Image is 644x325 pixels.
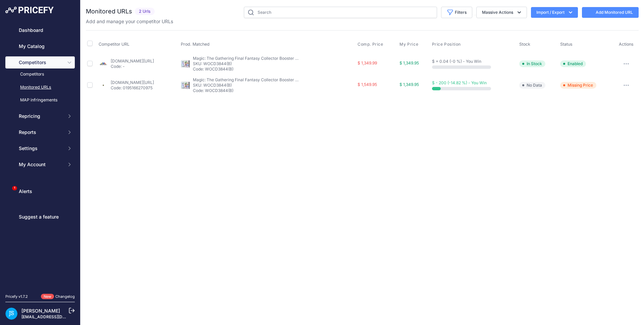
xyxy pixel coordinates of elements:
button: Competitors [5,56,75,68]
span: $ 1,349.99 [358,60,377,65]
p: SKU: WOCD3844(B) [193,61,300,66]
a: [DOMAIN_NAME][URL] [111,80,154,85]
button: Import / Export [531,7,578,18]
span: Actions [619,42,634,47]
span: 2 Urls [135,8,155,15]
a: Monitored URLs [5,82,75,93]
span: Comp. Price [358,42,383,47]
span: Competitor URL [99,42,129,47]
button: Comp. Price [358,42,385,47]
a: [PERSON_NAME] [21,308,60,314]
a: Alerts [5,185,75,197]
span: $ - 200 (-14.82 %) - You Win [432,80,487,85]
span: Missing Price [560,82,596,89]
span: In Stock [519,60,545,67]
button: My Price [399,42,420,47]
button: Repricing [5,110,75,122]
span: Magic: The Gathering Final Fantasy Collector Booster Box [193,56,303,61]
a: [DOMAIN_NAME][URL] [111,58,154,63]
span: $ 1,349.95 [399,60,419,65]
a: Dashboard [5,24,75,36]
p: Code: WOCD3844(B) [193,66,300,72]
span: Reports [19,129,63,136]
span: Price Position [432,42,461,47]
span: Competitors [19,59,63,66]
span: My Price [399,42,418,47]
button: Filters [441,7,472,18]
span: Stock [519,42,530,47]
a: MAP infringements [5,94,75,106]
span: No Data [519,82,545,89]
input: Search [244,7,437,18]
nav: Sidebar [5,24,75,286]
span: Enabled [560,60,586,67]
p: Code: 0195166270975 [111,85,154,91]
span: Magic: The Gathering Final Fantasy Collector Booster Box [193,77,303,82]
a: [EMAIL_ADDRESS][DOMAIN_NAME] [21,314,92,319]
p: Code: WOCD3844(B) [193,88,300,93]
button: My Account [5,158,75,171]
span: Prod. Matched [181,42,210,47]
button: Massive Actions [476,7,527,18]
div: Pricefy v1.7.2 [5,294,28,299]
span: Status [560,42,573,47]
h2: Monitored URLs [86,7,132,16]
a: Competitors [5,68,75,80]
button: Settings [5,142,75,154]
span: Repricing [19,113,63,120]
span: New [41,294,54,299]
span: Settings [19,145,63,152]
a: Suggest a feature [5,211,75,223]
span: $ 1,549.95 [358,82,377,87]
p: SKU: WOCD3844(B) [193,83,300,88]
button: Reports [5,126,75,138]
span: $ + 0.04 (-0 %) - You Win [432,59,481,64]
span: $ 1,349.95 [399,82,419,87]
p: Code: - [111,64,154,69]
button: Price Position [432,42,462,47]
a: Changelog [55,294,75,299]
span: My Account [19,161,63,168]
img: Pricefy Logo [5,7,54,13]
p: Add and manage your competitor URLs [86,18,173,25]
a: Add Monitored URL [582,7,639,18]
a: My Catalog [5,40,75,52]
